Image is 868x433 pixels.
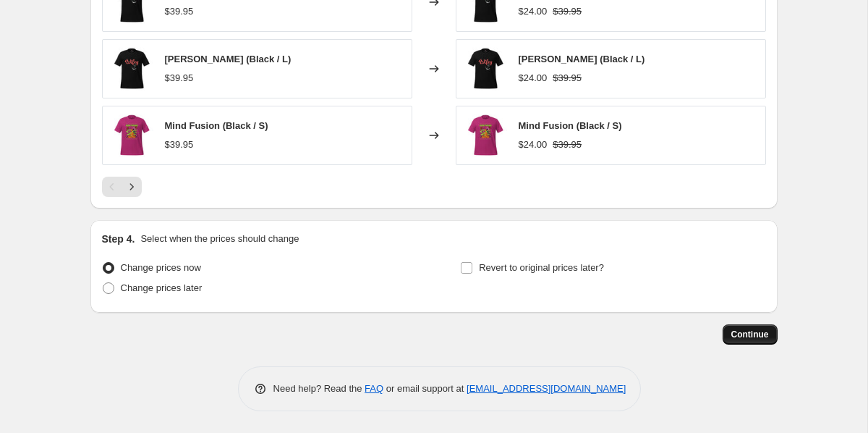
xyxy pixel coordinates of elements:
[553,71,582,85] strike: $39.95
[102,232,135,246] h2: Step 4.
[165,54,292,64] span: [PERSON_NAME] (Black / L)
[165,120,268,131] span: Mind Fusion (Black / S)
[121,262,201,273] span: Change prices now
[553,4,582,19] strike: $39.95
[122,177,142,197] button: Next
[165,4,194,19] div: $39.95
[467,383,626,394] a: [EMAIL_ADDRESS][DOMAIN_NAME]
[464,114,507,157] img: unisex-staple-t-shirt-berry-front-666b1bb7902f2_80x.jpg
[110,47,153,91] img: unisex-staple-t-shirt-black-front-666a537073d6c_80x.jpg
[121,282,203,293] span: Change prices later
[140,232,299,246] p: Select when the prices should change
[553,138,582,152] strike: $39.95
[165,138,194,152] div: $39.95
[731,329,769,340] span: Continue
[464,47,507,91] img: unisex-staple-t-shirt-black-front-666a537073d6c_80x.jpg
[365,383,383,394] a: FAQ
[383,383,467,394] span: or email support at
[273,383,365,394] span: Need help? Read the
[110,114,153,157] img: unisex-staple-t-shirt-berry-front-666b1bb7902f2_80x.jpg
[519,71,548,85] div: $24.00
[165,71,194,85] div: $39.95
[519,54,645,64] span: [PERSON_NAME] (Black / L)
[519,4,548,19] div: $24.00
[479,262,604,273] span: Revert to original prices later?
[519,138,548,152] div: $24.00
[519,120,622,131] span: Mind Fusion (Black / S)
[102,177,142,197] nav: Pagination
[723,324,778,345] button: Continue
